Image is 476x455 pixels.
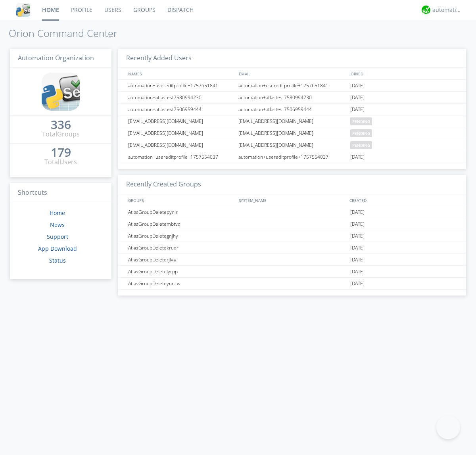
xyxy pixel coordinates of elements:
[237,68,347,79] div: EMAIL
[350,141,372,149] span: pending
[118,115,466,127] a: [EMAIL_ADDRESS][DOMAIN_NAME][EMAIL_ADDRESS][DOMAIN_NAME]pending
[126,127,236,139] div: [EMAIL_ADDRESS][DOMAIN_NAME]
[16,3,30,17] img: cddb5a64eb264b2086981ab96f4c1ba7
[350,218,365,230] span: [DATE]
[118,127,466,139] a: [EMAIL_ADDRESS][DOMAIN_NAME][EMAIL_ADDRESS][DOMAIN_NAME]pending
[126,230,236,242] div: AtlasGroupDeletegnjhy
[350,92,365,104] span: [DATE]
[126,254,236,265] div: AtlasGroupDeleterjiva
[50,209,65,217] a: Home
[350,129,372,137] span: pending
[126,80,236,91] div: automation+usereditprofile+1757651841
[347,194,459,206] div: CREATED
[126,104,236,115] div: automation+atlastest7506959444
[118,49,466,68] h3: Recently Added Users
[10,183,111,203] h3: Shortcuts
[18,54,94,62] span: Automation Organization
[42,130,80,139] div: Total Groups
[118,266,466,278] a: AtlasGroupDeletelyrpp[DATE]
[42,73,80,111] img: cddb5a64eb264b2086981ab96f4c1ba7
[38,245,77,252] a: App Download
[236,115,348,127] div: [EMAIL_ADDRESS][DOMAIN_NAME]
[432,6,462,14] div: automation+atlas
[236,92,348,103] div: automation+atlastest7580994230
[126,194,235,206] div: GROUPS
[50,221,65,228] a: News
[118,218,466,230] a: AtlasGroupDeletembtvq[DATE]
[51,148,71,156] div: 179
[350,206,365,218] span: [DATE]
[350,104,365,115] span: [DATE]
[347,68,459,79] div: JOINED
[118,278,466,290] a: AtlasGroupDeleteynncw[DATE]
[350,80,365,92] span: [DATE]
[350,254,365,266] span: [DATE]
[236,80,348,91] div: automation+usereditprofile+1757651841
[51,148,71,157] a: 179
[350,230,365,242] span: [DATE]
[350,266,365,278] span: [DATE]
[118,206,466,218] a: AtlasGroupDeletepynir[DATE]
[126,68,235,79] div: NAMES
[126,278,236,289] div: AtlasGroupDeleteynncw
[236,139,348,151] div: [EMAIL_ADDRESS][DOMAIN_NAME]
[126,218,236,230] div: AtlasGroupDeletembtvq
[118,139,466,151] a: [EMAIL_ADDRESS][DOMAIN_NAME][EMAIL_ADDRESS][DOMAIN_NAME]pending
[118,230,466,242] a: AtlasGroupDeletegnjhy[DATE]
[236,151,348,163] div: automation+usereditprofile+1757554037
[126,266,236,277] div: AtlasGroupDeletelyrpp
[118,175,466,194] h3: Recently Created Groups
[422,6,430,14] img: d2d01cd9b4174d08988066c6d424eccd
[126,92,236,103] div: automation+atlastest7580994230
[118,151,466,163] a: automation+usereditprofile+1757554037automation+usereditprofile+1757554037[DATE]
[350,242,365,254] span: [DATE]
[51,121,71,129] div: 336
[49,257,66,264] a: Status
[237,194,347,206] div: SYSTEM_NAME
[126,139,236,151] div: [EMAIL_ADDRESS][DOMAIN_NAME]
[51,121,71,130] a: 336
[350,278,365,290] span: [DATE]
[126,115,236,127] div: [EMAIL_ADDRESS][DOMAIN_NAME]
[350,117,372,125] span: pending
[350,151,365,163] span: [DATE]
[118,104,466,115] a: automation+atlastest7506959444automation+atlastest7506959444[DATE]
[126,206,236,218] div: AtlasGroupDeletepynir
[118,92,466,104] a: automation+atlastest7580994230automation+atlastest7580994230[DATE]
[44,157,77,167] div: Total Users
[118,80,466,92] a: automation+usereditprofile+1757651841automation+usereditprofile+1757651841[DATE]
[126,242,236,253] div: AtlasGroupDeletekruqr
[118,254,466,266] a: AtlasGroupDeleterjiva[DATE]
[126,151,236,163] div: automation+usereditprofile+1757554037
[236,127,348,139] div: [EMAIL_ADDRESS][DOMAIN_NAME]
[47,233,68,240] a: Support
[236,104,348,115] div: automation+atlastest7506959444
[118,242,466,254] a: AtlasGroupDeletekruqr[DATE]
[436,415,460,439] iframe: Toggle Customer Support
